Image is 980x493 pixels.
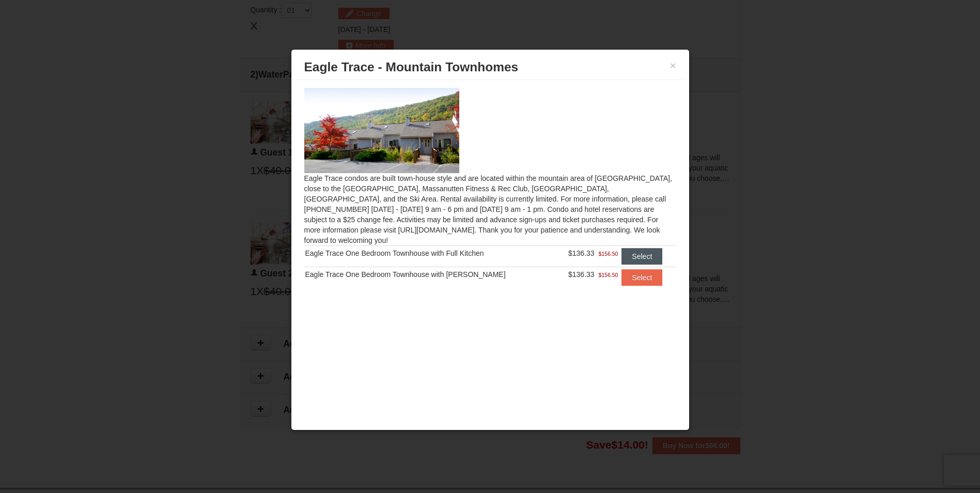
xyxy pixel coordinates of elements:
[598,270,618,280] span: $156.50
[568,249,595,257] span: $136.33
[297,80,684,306] div: Eagle Trace condos are built town-house style and are located within the mountain area of [GEOGRA...
[568,270,595,279] span: $136.33
[304,88,459,173] img: 19218983-1-9b289e55.jpg
[304,60,519,74] span: Eagle Trace - Mountain Townhomes
[598,249,618,259] span: $156.50
[670,60,676,71] button: ×
[305,248,554,258] div: Eagle Trace One Bedroom Townhouse with Full Kitchen
[621,248,662,265] button: Select
[621,269,662,286] button: Select
[305,269,554,280] div: Eagle Trace One Bedroom Townhouse with [PERSON_NAME]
